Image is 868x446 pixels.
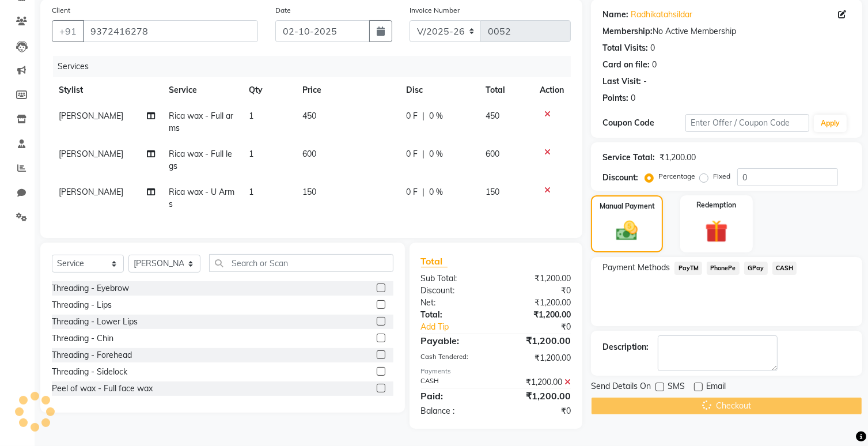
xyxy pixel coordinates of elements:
span: Rica wax - Full legs [169,149,232,171]
span: 1 [249,187,253,197]
a: Radhikatahsildar [631,9,692,21]
th: Qty [242,77,295,103]
div: Payable: [412,334,496,347]
div: 0 [650,42,655,54]
span: Send Details On [591,380,651,395]
div: Paid: [412,389,496,403]
th: Action [533,77,571,103]
span: CASH [772,262,797,275]
label: Invoice Number [410,5,460,16]
div: ₹0 [510,321,579,333]
div: Balance : [412,405,496,417]
span: [PERSON_NAME] [59,149,123,159]
span: 600 [302,149,316,159]
span: 450 [486,111,499,121]
span: 0 % [429,110,443,122]
span: 0 F [406,148,418,160]
th: Service [162,77,242,103]
div: Service Total: [602,152,655,164]
input: Search by Name/Mobile/Email/Code [83,20,258,42]
div: 0 [652,59,657,71]
div: ₹1,200.00 [496,297,579,309]
div: ₹1,200.00 [496,376,579,388]
div: ₹1,200.00 [496,273,579,285]
div: Threading - Chin [52,332,113,345]
span: 600 [486,149,499,159]
span: 1 [249,149,253,159]
div: Total: [412,309,496,321]
th: Stylist [52,77,162,103]
span: SMS [668,380,685,395]
label: Manual Payment [600,201,655,211]
div: Membership: [602,25,653,37]
span: 0 % [429,148,443,160]
div: Last Visit: [602,75,641,88]
div: Threading - Lower Lips [52,316,138,328]
div: Description: [602,341,649,353]
span: [PERSON_NAME] [59,111,123,121]
div: Name: [602,9,628,21]
div: ₹1,200.00 [496,352,579,364]
span: Rica wax - Full arms [169,111,233,133]
div: Threading - Lips [52,299,112,311]
label: Fixed [713,171,730,182]
span: 150 [486,187,499,197]
div: ₹0 [496,405,579,417]
div: Card on file: [602,59,650,71]
div: Net: [412,297,496,309]
div: Sub Total: [412,273,496,285]
div: - [643,75,647,88]
span: PayTM [674,262,702,275]
span: | [422,148,424,160]
span: Payment Methods [602,262,670,274]
div: Discount: [412,285,496,297]
div: ₹1,200.00 [496,389,579,403]
span: PhonePe [707,262,740,275]
th: Disc [399,77,479,103]
span: 0 F [406,186,418,198]
th: Total [479,77,533,103]
div: CASH [412,376,496,388]
span: | [422,110,424,122]
label: Percentage [658,171,695,182]
button: +91 [52,20,84,42]
div: Points: [602,92,628,104]
div: Total Visits: [602,42,648,54]
div: ₹1,200.00 [496,334,579,347]
div: Threading - Eyebrow [52,282,129,294]
div: Peel of wax - Full face wax [52,383,153,395]
input: Search or Scan [209,254,393,272]
input: Enter Offer / Coupon Code [685,114,809,132]
span: Rica wax - U Arms [169,187,234,209]
div: Payments [421,366,571,376]
div: ₹0 [496,285,579,297]
div: Coupon Code [602,117,685,129]
span: Total [421,255,448,267]
span: 0 F [406,110,418,122]
span: | [422,186,424,198]
div: ₹1,200.00 [659,152,696,164]
span: 150 [302,187,316,197]
button: Apply [814,115,847,132]
label: Client [52,5,70,16]
img: _gift.svg [698,217,735,245]
label: Date [275,5,291,16]
div: No Active Membership [602,25,851,37]
div: 0 [631,92,635,104]
span: Email [706,380,726,395]
span: GPay [744,262,768,275]
div: ₹1,200.00 [496,309,579,321]
div: Services [53,56,579,77]
span: 0 % [429,186,443,198]
label: Redemption [697,200,737,210]
th: Price [295,77,399,103]
img: _cash.svg [609,218,645,243]
span: 450 [302,111,316,121]
a: Add Tip [412,321,510,333]
span: 1 [249,111,253,121]
div: Cash Tendered: [412,352,496,364]
span: [PERSON_NAME] [59,187,123,197]
div: Threading - Sidelock [52,366,127,378]
div: Discount: [602,172,638,184]
div: Threading - Forehead [52,349,132,361]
